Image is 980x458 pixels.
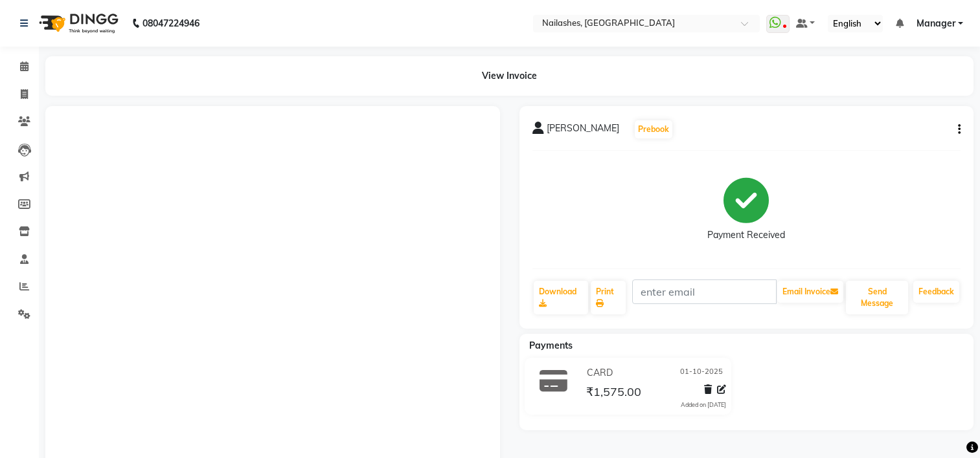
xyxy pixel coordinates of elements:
a: Download [534,281,588,314]
a: Feedback [913,281,959,303]
img: logo [33,5,122,41]
button: Email Invoice [777,281,843,303]
a: Print [591,281,626,314]
span: ₹1,575.00 [586,384,641,402]
button: Prebook [635,120,672,138]
span: CARD [587,366,613,380]
span: Manager [917,17,955,30]
div: View Invoice [45,56,974,96]
input: enter email [632,279,777,304]
span: 01-10-2025 [680,366,723,380]
div: Added on [DATE] [681,400,726,409]
span: [PERSON_NAME] [547,122,619,140]
div: Payment Received [707,228,785,242]
b: 08047224946 [142,5,199,41]
span: Payments [529,340,573,351]
button: Send Message [846,281,908,314]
